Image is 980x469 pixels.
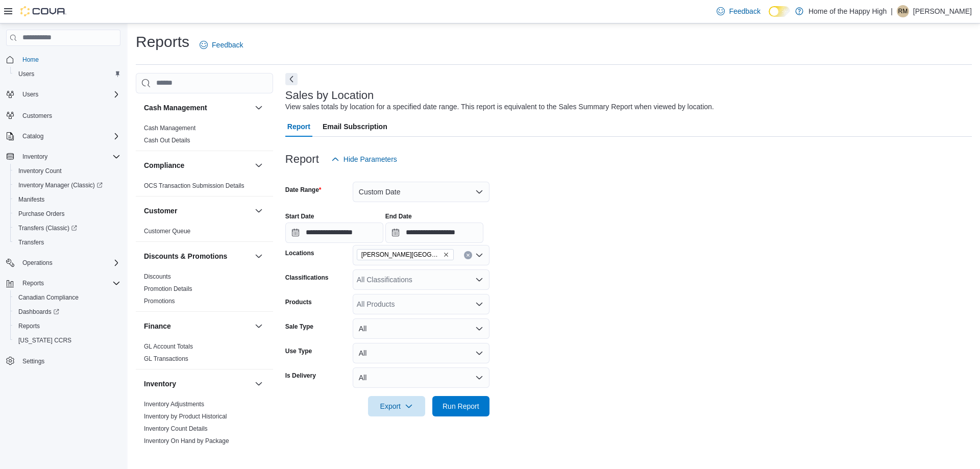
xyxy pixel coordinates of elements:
a: Dashboards [10,305,125,319]
a: Inventory by Product Historical [144,413,227,420]
span: Canadian Compliance [18,293,79,302]
span: [PERSON_NAME][GEOGRAPHIC_DATA] - Fire & Flower [361,250,441,260]
span: Users [22,90,38,98]
h3: Sales by Location [285,89,374,102]
span: Cash Management [144,124,195,132]
span: Transfers [14,236,120,249]
button: Reports [2,276,125,290]
span: Feedback [212,40,243,50]
span: GL Transactions [144,355,188,363]
label: End Date [385,212,412,220]
span: Reports [22,279,44,287]
span: RM [898,5,908,17]
span: Manifests [14,193,120,206]
button: Users [10,67,125,81]
span: Run Report [443,401,479,411]
span: Manifests [18,195,44,204]
h3: Customer [144,206,177,216]
a: Transfers [14,236,48,249]
a: Users [14,68,38,80]
span: Transfers (Classic) [14,222,120,234]
button: Customer [144,206,251,216]
button: Customer [253,205,265,217]
a: Inventory On Hand by Package [144,437,229,445]
button: Reports [10,319,125,333]
span: Home [18,53,120,66]
h3: Finance [144,321,171,331]
span: Washington CCRS [14,334,120,347]
button: Inventory Count [10,164,125,178]
a: Reports [14,320,44,332]
button: Canadian Compliance [10,290,125,305]
div: Cash Management [136,122,273,151]
a: Customers [18,110,56,122]
h3: Inventory [144,379,176,389]
button: Run Report [432,396,489,416]
span: Inventory Count Details [144,425,208,433]
button: Users [2,87,125,102]
a: Transfers (Classic) [14,222,81,234]
span: Inventory Manager (Classic) [14,179,120,191]
a: Dashboards [14,306,63,318]
input: Press the down key to open a popover containing a calendar. [285,223,383,243]
label: Start Date [285,212,314,220]
span: OCS Transaction Submission Details [144,182,244,190]
span: Settings [18,355,120,367]
input: Press the down key to open a popover containing a calendar. [385,223,483,243]
span: Inventory Count [18,167,62,175]
a: Cash Out Details [144,137,190,144]
span: Canadian Compliance [14,291,120,304]
button: Transfers [10,235,125,250]
span: Promotion Details [144,285,192,293]
a: Feedback [195,35,247,55]
label: Date Range [285,186,322,194]
span: Reports [14,320,120,332]
div: Finance [136,340,273,369]
label: Is Delivery [285,372,316,380]
span: Discounts [144,273,171,281]
button: Custom Date [353,182,489,202]
h3: Cash Management [144,103,207,113]
p: | [891,5,893,17]
button: Open list of options [475,276,483,284]
a: Inventory Count [14,165,66,177]
button: Catalog [18,130,47,142]
span: GL Account Totals [144,342,193,351]
h3: Discounts & Promotions [144,251,227,261]
button: Cash Management [144,103,251,113]
button: Compliance [144,160,251,170]
a: [US_STATE] CCRS [14,334,76,347]
span: Reports [18,322,40,330]
button: Reports [18,277,48,289]
h1: Reports [136,32,189,52]
button: Finance [144,321,251,331]
button: Discounts & Promotions [253,250,265,262]
p: [PERSON_NAME] [913,5,972,17]
span: Estevan - Estevan Plaza - Fire & Flower [357,249,454,260]
button: Purchase Orders [10,207,125,221]
button: Hide Parameters [327,149,401,169]
span: Customer Queue [144,227,190,235]
a: Inventory Count Details [144,425,208,432]
button: Clear input [464,251,472,259]
button: All [353,367,489,388]
span: Catalog [18,130,120,142]
a: Customer Queue [144,228,190,235]
button: Open list of options [475,300,483,308]
label: Locations [285,249,314,257]
span: Operations [18,257,120,269]
nav: Complex example [6,48,120,395]
span: Purchase Orders [18,210,65,218]
button: Discounts & Promotions [144,251,251,261]
button: [US_STATE] CCRS [10,333,125,348]
a: GL Account Totals [144,343,193,350]
a: Transfers (Classic) [10,221,125,235]
span: Dashboards [18,308,59,316]
button: Catalog [2,129,125,143]
a: Inventory Manager (Classic) [14,179,107,191]
p: Home of the Happy High [808,5,887,17]
button: Inventory [253,378,265,390]
a: Cash Management [144,125,195,132]
button: Home [2,52,125,67]
h3: Report [285,153,319,165]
